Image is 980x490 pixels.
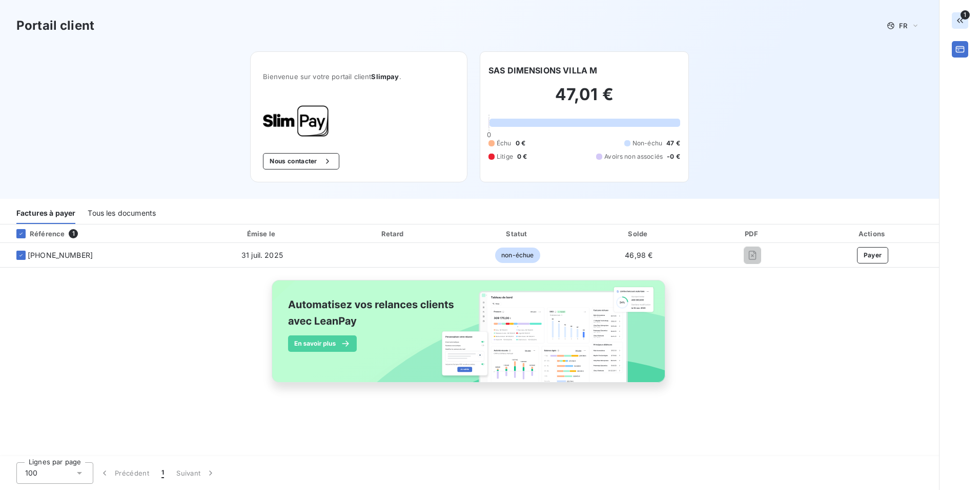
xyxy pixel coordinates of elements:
div: Actions [808,229,937,239]
span: Bienvenue sur votre portail client . [263,72,455,81]
span: Non-échu [632,139,662,148]
span: Échu [497,139,512,148]
div: Factures à payer [16,202,75,224]
div: Tous les documents [88,202,156,224]
button: Nous contacter [263,153,339,169]
span: Litige [497,152,513,161]
h2: 47,01 € [488,84,680,115]
span: 0 [487,130,491,139]
span: 0 € [516,139,525,148]
span: 1 [69,229,78,238]
span: 31 juil. 2025 [241,251,283,259]
span: 1 [961,10,970,20]
h6: SAS DIMENSIONS VILLA M [488,64,597,77]
span: -0 € [667,152,680,161]
div: Solde [581,229,697,239]
button: Suivant [170,462,222,484]
div: Retard [333,229,454,239]
span: Avoirs non associés [604,152,663,161]
span: Slimpay [371,72,399,81]
button: Payer [857,247,889,263]
span: 47 € [666,139,680,148]
img: banner [262,274,677,400]
h3: Portail client [16,16,94,35]
button: Précédent [93,462,155,484]
span: 0 € [517,152,527,161]
div: PDF [701,229,804,239]
span: [PHONE_NUMBER] [28,250,93,260]
span: 100 [25,468,37,478]
span: 1 [161,468,164,478]
span: 46,98 € [625,251,652,259]
button: 1 [155,462,170,484]
div: Référence [8,229,65,238]
div: Statut [458,229,577,239]
div: Émise le [196,229,329,239]
span: FR [899,22,907,30]
img: Company logo [263,105,329,137]
span: non-échue [495,248,540,263]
